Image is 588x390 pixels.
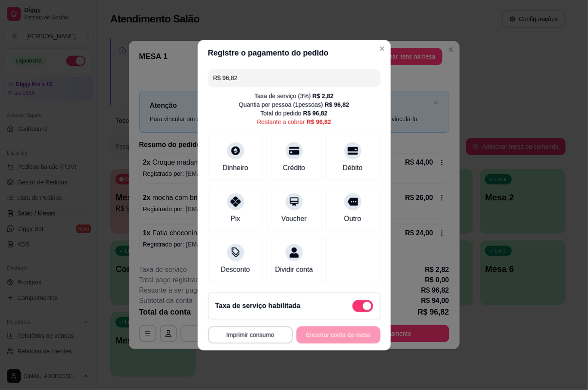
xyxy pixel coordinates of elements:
button: Close [375,41,389,55]
h2: Taxa de serviço habilitada [215,301,300,311]
div: R$ 96,82 [325,100,349,109]
div: Pix [230,214,240,224]
div: Voucher [281,214,307,224]
div: Restante a cobrar [257,117,331,126]
div: Quantia por pessoa ( 1 pessoas) [239,100,349,109]
div: Desconto [221,265,250,275]
div: Crédito [283,162,305,173]
div: Taxa de serviço ( 3 %) [255,91,334,100]
div: R$ 2,82 [312,91,333,100]
div: Dinheiro [223,162,249,173]
input: Ex.: hambúrguer de cordeiro [213,69,375,86]
div: Outro [344,214,361,224]
button: Imprimir consumo [208,326,292,343]
header: Registre o pagamento do pedido [197,40,390,66]
div: Total do pedido [261,109,328,117]
div: R$ 96,82 [307,117,331,126]
div: R$ 96,82 [303,109,328,117]
div: Débito [342,162,362,173]
div: Dividir conta [275,265,313,275]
